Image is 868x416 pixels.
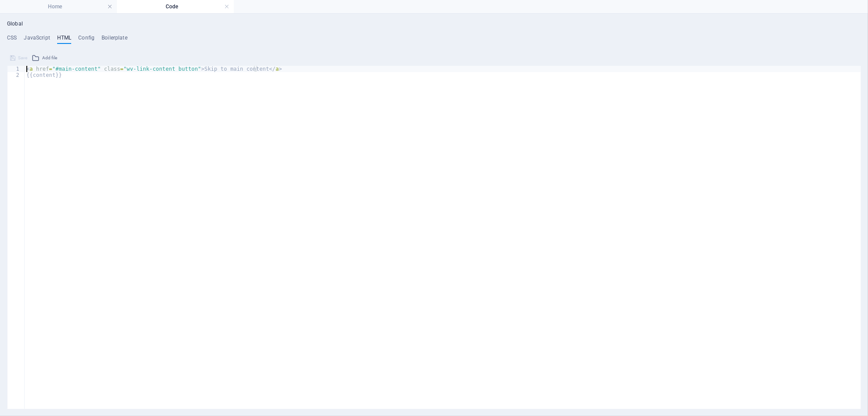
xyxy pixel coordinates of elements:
div: 1 [7,66,25,72]
h4: Code [117,2,234,11]
h4: Config [78,35,94,44]
h4: Global [7,21,23,28]
h4: HTML [57,35,72,44]
span: Add file [42,53,57,63]
h4: CSS [7,35,17,44]
h4: Boilerplate [102,35,127,44]
button: Add file [30,53,58,63]
div: 2 [7,72,25,78]
h4: JavaScript [24,35,50,44]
